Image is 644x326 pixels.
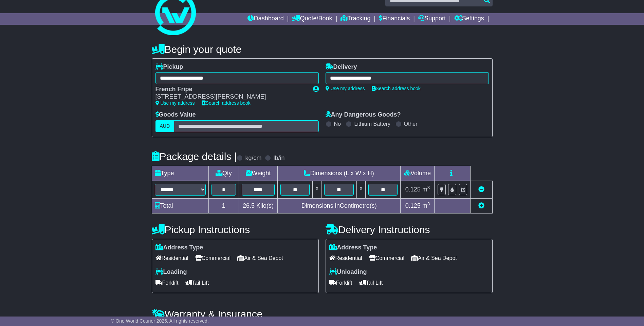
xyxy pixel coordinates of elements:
[334,121,341,127] label: No
[277,198,401,213] td: Dimensions in Centimetre(s)
[422,186,430,193] span: m
[195,253,231,263] span: Commercial
[427,201,430,206] sup: 3
[243,202,255,209] span: 26.5
[152,151,237,162] h4: Package details |
[354,121,390,127] label: Lithium Battery
[418,13,446,25] a: Support
[247,13,284,25] a: Dashboard
[202,100,251,106] a: Search address book
[152,166,208,181] td: Type
[152,308,493,320] h4: Warranty & Insurance
[326,224,493,235] h4: Delivery Instructions
[111,318,209,324] span: © One World Courier 2025. All rights reserved.
[326,63,357,71] label: Delivery
[155,111,196,119] label: Goods Value
[372,86,421,91] a: Search address book
[329,268,367,276] label: Unloading
[478,186,484,193] a: Remove this item
[329,253,362,263] span: Residential
[359,278,383,288] span: Tail Lift
[237,253,283,263] span: Air & Sea Depot
[454,13,484,25] a: Settings
[155,244,203,251] label: Address Type
[152,224,319,235] h4: Pickup Instructions
[155,278,179,288] span: Forklift
[401,166,435,181] td: Volume
[356,181,365,198] td: x
[155,93,306,101] div: [STREET_ADDRESS][PERSON_NAME]
[405,186,421,193] span: 0.125
[239,166,277,181] td: Weight
[273,155,284,162] label: lb/in
[245,155,261,162] label: kg/cm
[155,268,187,276] label: Loading
[155,63,183,71] label: Pickup
[152,44,493,55] h4: Begin your quote
[326,86,365,91] a: Use my address
[239,198,277,213] td: Kilo(s)
[155,86,306,93] div: French Fripe
[329,244,377,251] label: Address Type
[411,253,457,263] span: Air & Sea Depot
[155,100,195,106] a: Use my address
[404,121,418,127] label: Other
[326,111,401,119] label: Any Dangerous Goods?
[155,120,174,132] label: AUD
[341,13,370,25] a: Tracking
[405,202,421,209] span: 0.125
[427,185,430,190] sup: 3
[152,198,208,213] td: Total
[329,278,352,288] span: Forklift
[208,198,239,213] td: 1
[369,253,404,263] span: Commercial
[185,278,209,288] span: Tail Lift
[292,13,332,25] a: Quote/Book
[277,166,401,181] td: Dimensions (L x W x H)
[155,253,188,263] span: Residential
[208,166,239,181] td: Qty
[478,202,484,209] a: Add new item
[379,13,410,25] a: Financials
[313,181,321,198] td: x
[422,202,430,209] span: m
